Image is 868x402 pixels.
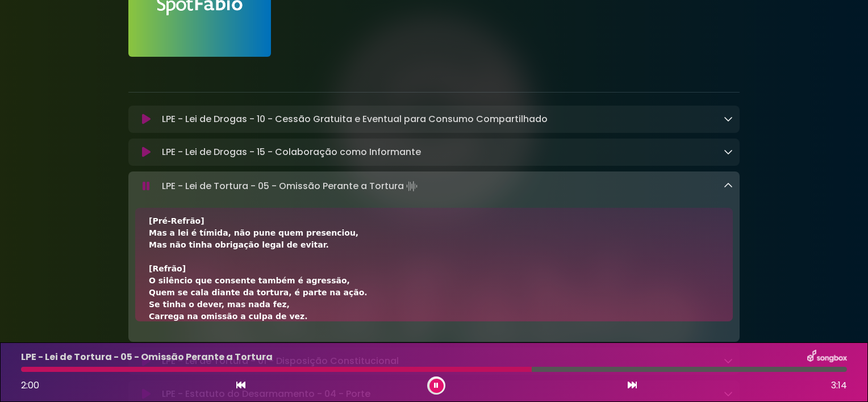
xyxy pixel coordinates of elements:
img: waveform4.gif [404,178,420,194]
p: LPE - Lei de Drogas - 10 - Cessão Gratuita e Eventual para Consumo Compartilhado [162,112,548,126]
span: 3:14 [831,379,847,392]
span: 2:00 [21,379,39,392]
p: LPE - Lei de Tortura - 05 - Omissão Perante a Tortura [162,178,420,194]
img: songbox-logo-white.png [807,350,847,365]
p: LPE - Lei de Drogas - 15 - Colaboração como Informante [162,145,421,159]
p: LPE - Lei de Tortura - 05 - Omissão Perante a Tortura [21,350,273,364]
